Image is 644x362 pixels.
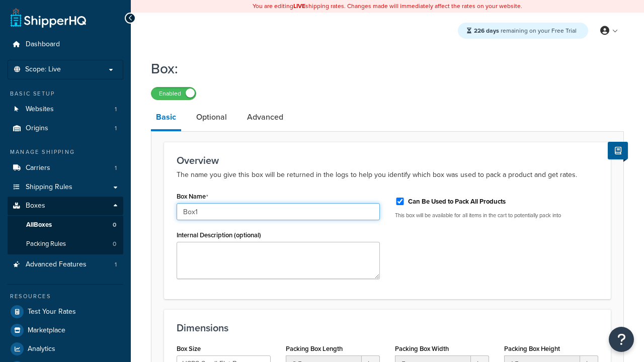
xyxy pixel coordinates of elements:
span: remaining on your Free Trial [474,26,577,35]
a: Test Your Rates [8,303,123,321]
p: The name you give this box will be returned in the logs to help you identify which box was used t... [177,169,598,181]
span: 1 [115,105,117,114]
li: Boxes [8,197,123,254]
span: 1 [115,164,117,172]
h3: Overview [177,155,598,166]
span: Packing Rules [26,240,66,248]
a: Basic [151,105,181,131]
span: Carriers [26,164,50,172]
span: Test Your Rates [28,308,76,316]
a: Analytics [8,340,123,358]
label: Packing Box Length [286,345,343,352]
label: Enabled [151,87,196,100]
a: Marketplace [8,321,123,339]
span: 1 [115,260,117,269]
li: Carriers [8,159,123,177]
a: Advanced Features1 [8,255,123,274]
span: Analytics [28,345,55,353]
label: Can Be Used to Pack All Products [408,197,506,206]
a: Dashboard [8,35,123,54]
b: LIVE [293,2,305,11]
a: Shipping Rules [8,178,123,197]
a: Websites1 [8,100,123,119]
span: 1 [115,124,117,133]
span: 0 [113,221,116,229]
a: Packing Rules0 [8,235,123,253]
li: Packing Rules [8,235,123,253]
span: Shipping Rules [26,183,72,192]
div: Basic Setup [8,89,123,98]
span: Marketplace [28,326,65,335]
a: Carriers1 [8,159,123,177]
li: Advanced Features [8,255,123,274]
div: Manage Shipping [8,148,123,156]
p: This box will be available for all items in the cart to potentially pack into [395,212,598,219]
span: Scope: Live [25,65,61,74]
a: Boxes [8,197,123,215]
a: Optional [191,105,232,129]
button: Show Help Docs [608,142,628,159]
a: AllBoxes0 [8,216,123,234]
h1: Box: [151,59,611,78]
span: Websites [26,105,54,114]
label: Box Name [177,193,208,201]
label: Packing Box Width [395,345,449,352]
label: Box Size [177,345,201,352]
span: 0 [113,240,116,248]
button: Open Resource Center [609,327,634,352]
li: Origins [8,119,123,138]
a: Origins1 [8,119,123,138]
strong: 226 days [474,26,499,35]
span: All Boxes [26,221,52,229]
h3: Dimensions [177,322,598,333]
a: Advanced [242,105,288,129]
div: Resources [8,292,123,301]
span: Advanced Features [26,260,87,269]
span: Boxes [26,202,45,210]
li: Websites [8,100,123,119]
label: Internal Description (optional) [177,231,261,239]
span: Origins [26,124,48,133]
label: Packing Box Height [504,345,560,352]
span: Dashboard [26,40,60,49]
